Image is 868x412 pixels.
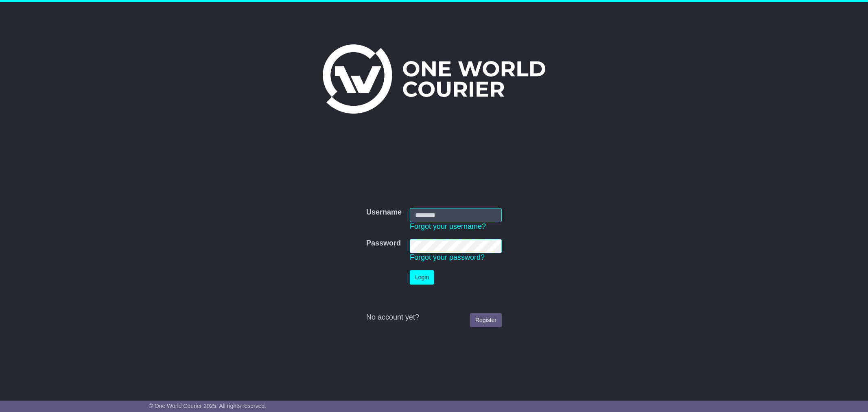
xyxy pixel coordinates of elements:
[410,253,485,261] a: Forgot your password?
[149,403,267,409] span: © One World Courier 2025. All rights reserved.
[323,44,545,114] img: One World
[410,222,486,230] a: Forgot your username?
[366,313,502,322] div: No account yet?
[470,313,502,327] a: Register
[410,270,434,285] button: Login
[366,208,402,217] label: Username
[366,239,401,248] label: Password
